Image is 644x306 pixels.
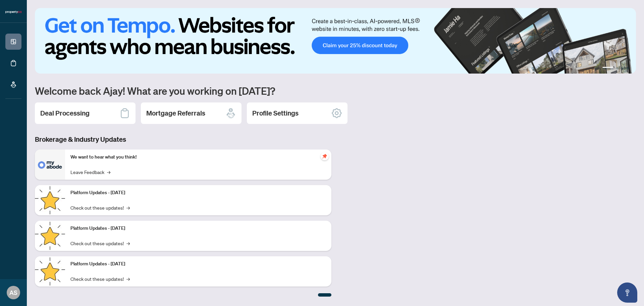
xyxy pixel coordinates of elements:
a: Check out these updates!→ [70,204,130,211]
p: Platform Updates - [DATE] [70,189,326,196]
span: → [126,239,130,247]
span: → [126,204,130,211]
h2: Deal Processing [40,108,90,118]
p: We want to hear what you think! [70,154,326,161]
img: We want to hear what you think! [35,149,65,180]
img: Platform Updates - July 21, 2025 [35,185,65,215]
img: Slide 0 [35,8,636,74]
button: 4 [627,67,629,70]
span: pushpin [321,152,329,160]
a: Check out these updates!→ [70,275,130,282]
img: logo [5,10,21,14]
p: Platform Updates - [DATE] [70,260,326,268]
span: AS [9,288,17,297]
h1: Welcome back Ajay! What are you working on [DATE]? [35,84,636,97]
h2: Profile Settings [252,108,299,118]
a: Check out these updates!→ [70,239,130,247]
img: Platform Updates - June 23, 2025 [35,256,65,287]
a: Leave Feedback→ [70,168,110,176]
button: 3 [621,67,624,70]
span: → [126,275,130,282]
span: → [107,168,110,176]
button: 2 [616,67,619,70]
h3: Brokerage & Industry Updates [35,135,331,144]
button: Open asap [617,282,637,303]
img: Platform Updates - July 8, 2025 [35,221,65,251]
p: Platform Updates - [DATE] [70,225,326,232]
button: 1 [602,67,613,70]
h2: Mortgage Referrals [146,108,205,118]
